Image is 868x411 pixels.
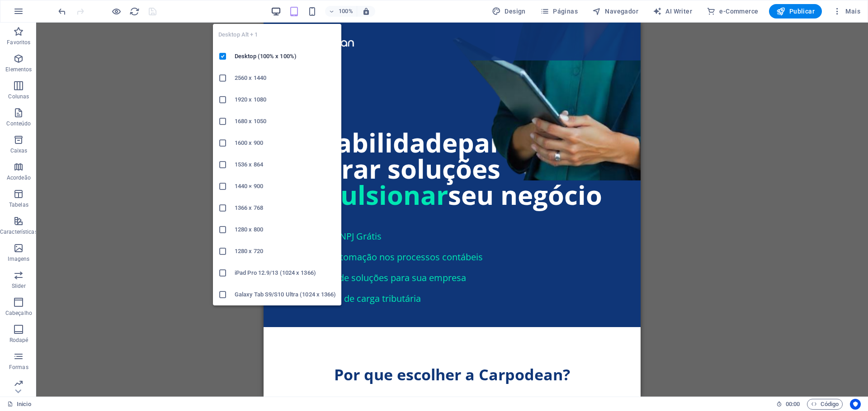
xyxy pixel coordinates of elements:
[7,39,30,46] p: Favoritos
[776,399,800,410] h6: Tempo de sessão
[776,7,815,16] span: Publicar
[264,23,641,397] iframe: To enrich screen reader interactions, please activate Accessibility in Grammarly extension settings
[235,181,336,192] h6: 1440 × 900
[7,399,31,410] a: Clique para cancelar a seleção. Clique duas vezes para abrir as Páginas
[807,399,843,410] button: Código
[235,51,336,62] h6: Desktop (100% x 100%)
[769,4,822,18] button: Publicar
[537,4,581,18] button: Páginas
[833,7,860,16] span: Mais
[8,93,29,100] p: Colunas
[5,66,32,73] p: Elementos
[9,364,28,371] p: Formas
[235,246,336,257] h6: 1280 x 720
[10,147,28,154] p: Caixas
[492,7,526,16] span: Design
[235,268,336,278] h6: iPad Pro 12.9/13 (1024 x 1366)
[850,399,861,410] button: Usercentrics
[235,203,336,213] h6: 1366 x 768
[12,282,26,290] p: Slider
[235,289,336,300] h6: Galaxy Tab S9/S10 Ultra (1024 x 1366)
[235,138,336,148] h6: 1600 x 900
[235,159,336,170] h6: 1536 x 864
[488,4,529,18] button: Design
[235,73,336,83] h6: 2560 x 1440
[653,7,692,16] span: AI Writer
[235,94,336,105] h6: 1920 x 1080
[707,7,758,16] span: e-Commerce
[786,399,800,410] span: 00 00
[5,309,32,317] p: Cabeçalho
[811,399,839,410] span: Código
[235,224,336,235] h6: 1280 x 800
[703,4,762,18] button: e-Commerce
[8,255,29,263] p: Imagens
[792,401,793,407] span: :
[9,201,28,208] p: Tabelas
[9,337,28,344] p: Rodapé
[7,174,31,181] p: Acordeão
[649,4,696,18] button: AI Writer
[592,7,638,16] span: Navegador
[235,116,336,127] h6: 1680 x 1050
[540,7,578,16] span: Páginas
[589,4,642,18] button: Navegador
[829,4,864,18] button: Mais
[6,120,31,127] p: Conteúdo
